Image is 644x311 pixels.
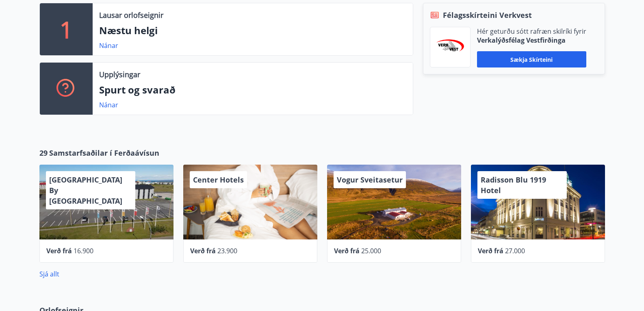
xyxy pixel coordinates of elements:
[99,100,118,109] a: Nánar
[49,175,122,206] span: [GEOGRAPHIC_DATA] By [GEOGRAPHIC_DATA]
[39,270,59,278] a: Sjá allt
[39,148,48,158] span: 29
[99,24,406,37] p: Næstu helgi
[477,27,586,36] p: Hér geturðu sótt rafræn skilríki fyrir
[436,39,464,55] img: jihgzMk4dcgjRAW2aMgpbAqQEG7LZi0j9dOLAUvz.png
[49,148,159,158] span: Samstarfsaðilar í Ferðaávísun
[60,14,73,45] p: 1
[481,175,546,195] span: Radisson Blu 1919 Hotel
[46,246,72,255] span: Verð frá
[443,10,532,20] span: Félagsskírteini Verkvest
[478,246,503,255] span: Verð frá
[334,246,360,255] span: Verð frá
[217,246,237,255] span: 23.900
[99,10,163,20] p: Lausar orlofseignir
[361,246,381,255] span: 25.000
[193,175,244,185] span: Center Hotels
[99,41,118,50] a: Nánar
[337,175,403,185] span: Vogur Sveitasetur
[74,246,93,255] span: 16.900
[505,246,525,255] span: 27.000
[477,51,586,67] button: Sækja skírteini
[99,69,140,80] p: Upplýsingar
[99,83,406,97] p: Spurt og svarað
[477,36,586,45] p: Verkalýðsfélag Vestfirðinga
[190,246,216,255] span: Verð frá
